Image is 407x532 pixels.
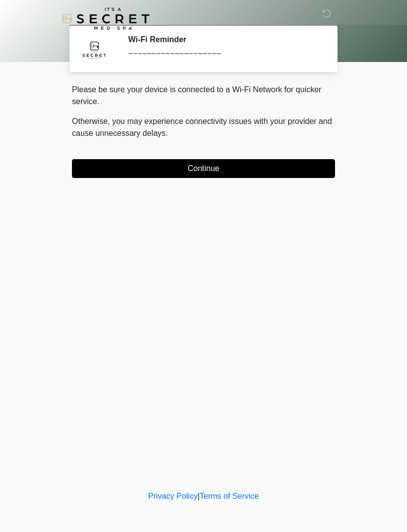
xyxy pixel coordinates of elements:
img: Agent Avatar [79,35,109,64]
p: Please be sure your device is connected to a Wi-Fi Network for quicker service. [72,84,335,108]
button: Continue [72,159,335,178]
h2: Wi-Fi Reminder [128,35,320,44]
a: Privacy Policy [148,492,198,500]
a: Terms of Service [200,492,259,500]
div: ~~~~~~~~~~~~~~~~~~~~ [128,48,320,60]
span: . [166,129,168,137]
p: Otherwise, you may experience connectivity issues with your provider and cause unnecessary delays [72,116,335,139]
img: It's A Secret Med Spa Logo [62,7,149,30]
a: | [198,492,200,500]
